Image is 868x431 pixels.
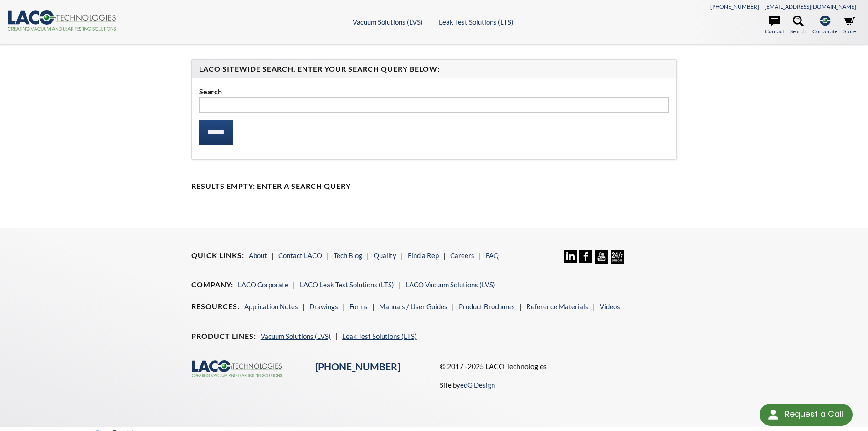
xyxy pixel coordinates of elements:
[460,381,495,389] a: edG Design
[309,302,338,311] a: Drawings
[334,251,362,260] a: Tech Blog
[238,280,288,289] a: LACO Corporate
[191,251,244,260] h4: Quick Links
[450,251,474,260] a: Careers
[486,251,499,260] a: FAQ
[191,302,240,312] h4: Resources
[812,27,837,36] span: Corporate
[710,3,759,10] a: [PHONE_NUMBER]
[440,360,677,372] p: © 2017 -2025 LACO Technologies
[191,280,233,290] h4: Company
[440,379,495,390] p: Site by
[765,16,784,36] a: Contact
[315,361,400,373] a: [PHONE_NUMBER]
[611,257,624,265] a: 24/7 Support
[459,302,515,311] a: Product Brochures
[760,404,853,426] div: Request a Call
[199,64,669,74] h4: LACO Sitewide Search. Enter your Search Query Below:
[244,302,298,311] a: Application Notes
[843,16,856,36] a: Store
[766,407,781,422] img: round button
[379,302,447,311] a: Manuals / User Guides
[790,16,806,36] a: Search
[342,332,417,340] a: Leak Test Solutions (LTS)
[199,86,669,98] label: Search
[406,280,495,289] a: LACO Vacuum Solutions (LVS)
[374,251,396,260] a: Quality
[191,332,256,341] h4: Product Lines
[249,251,267,260] a: About
[353,18,423,26] a: Vacuum Solutions (LVS)
[408,251,439,260] a: Find a Rep
[611,250,624,263] img: 24/7 Support Icon
[439,18,514,26] a: Leak Test Solutions (LTS)
[765,3,856,10] a: [EMAIL_ADDRESS][DOMAIN_NAME]
[600,302,620,311] a: Videos
[278,251,322,260] a: Contact LACO
[526,302,588,311] a: Reference Materials
[785,404,843,425] div: Request a Call
[349,302,368,311] a: Forms
[191,182,677,191] h4: Results Empty: Enter a Search Query
[300,280,394,289] a: LACO Leak Test Solutions (LTS)
[261,332,331,340] a: Vacuum Solutions (LVS)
